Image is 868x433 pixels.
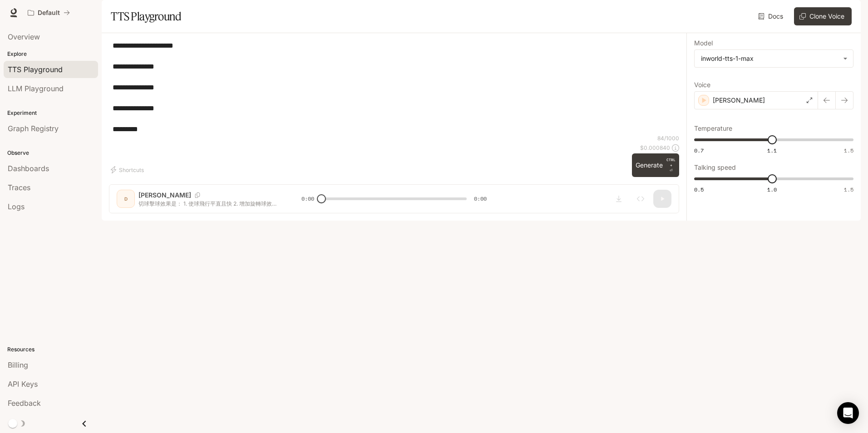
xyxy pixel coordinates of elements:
p: Default [38,9,60,17]
button: Shortcuts [109,162,148,177]
span: 1.5 [844,186,853,193]
p: Temperature [694,125,732,132]
p: Voice [694,82,710,88]
p: Talking speed [694,164,736,171]
div: Open Intercom Messenger [837,402,859,424]
p: Model [694,40,713,46]
span: 1.1 [767,147,777,154]
span: 1.5 [844,147,853,154]
a: Docs [756,7,787,25]
p: ⏎ [666,157,676,173]
button: GenerateCTRL +⏎ [632,153,679,177]
button: All workspaces [24,4,74,22]
p: [PERSON_NAME] [713,96,765,105]
h1: TTS Playground [111,7,181,25]
div: inworld-tts-1-max [695,50,853,67]
span: 0.7 [694,147,704,154]
div: inworld-tts-1-max [701,54,838,63]
span: 0.5 [694,186,704,193]
p: CTRL + [666,157,676,168]
span: 1.0 [767,186,777,193]
button: Clone Voice [794,7,852,25]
